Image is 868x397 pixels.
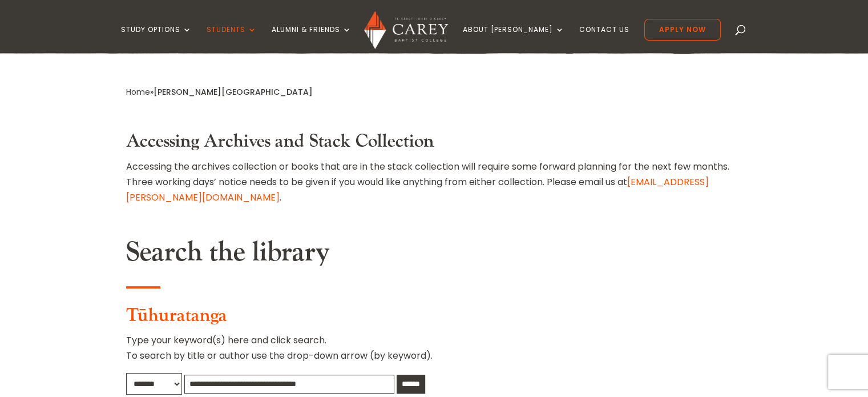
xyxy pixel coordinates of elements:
h2: Search the library [126,236,742,275]
a: Alumni & Friends [272,26,352,53]
a: About [PERSON_NAME] [463,26,564,53]
a: Home [126,86,150,98]
img: Carey Baptist College [364,11,448,49]
a: Apply Now [644,19,721,41]
h3: Accessing Archives and Stack Collection [126,131,742,158]
a: Contact Us [579,26,629,53]
span: [PERSON_NAME][GEOGRAPHIC_DATA] [154,86,313,98]
a: Study Options [121,26,192,53]
a: Students [207,26,257,53]
span: » [126,86,313,98]
h3: Tūhuratanga [126,305,742,332]
p: Accessing the archives collection or books that are in the stack collection will require some for... [126,159,742,206]
p: Type your keyword(s) here and click search. To search by title or author use the drop-down arrow ... [126,332,742,372]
